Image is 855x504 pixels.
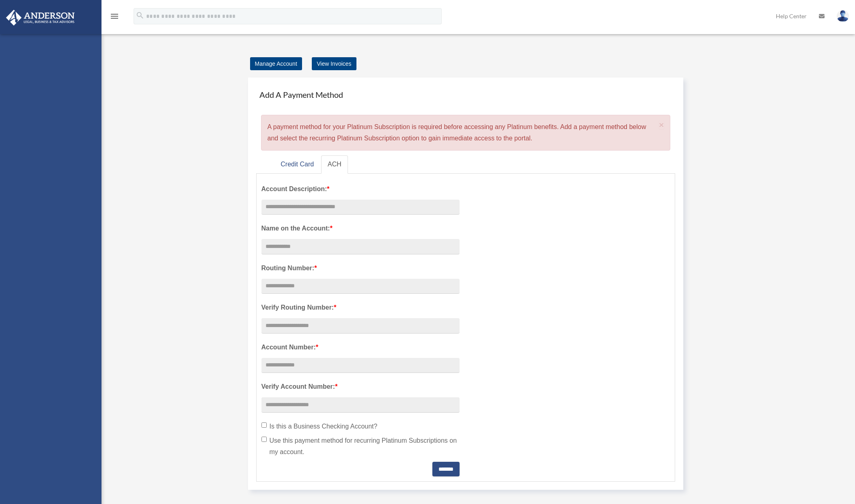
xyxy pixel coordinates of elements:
[659,121,664,129] button: Close
[261,302,460,313] label: Verify Routing Number:
[136,11,145,20] i: search
[110,14,119,21] a: menu
[261,421,460,432] label: Is this a Business Checking Account?
[261,223,460,234] label: Name on the Account:
[261,115,671,151] div: A payment method for your Platinum Subscription is required before accessing any Platinum benefit...
[261,437,267,442] input: Use this payment method for recurring Platinum Subscriptions on my account.
[261,183,460,195] label: Account Description:
[261,263,460,274] label: Routing Number:
[274,155,320,174] a: Credit Card
[256,86,676,103] h4: Add A Payment Method
[837,10,849,22] img: User Pic
[312,57,356,70] a: View Invoices
[659,120,664,129] span: ×
[261,381,460,392] label: Verify Account Number:
[250,57,302,70] a: Manage Account
[261,422,267,428] input: Is this a Business Checking Account?
[321,155,348,174] a: ACH
[261,435,460,458] label: Use this payment method for recurring Platinum Subscriptions on my account.
[4,10,77,26] img: Anderson Advisors Platinum Portal
[110,11,119,21] i: menu
[261,342,460,353] label: Account Number:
